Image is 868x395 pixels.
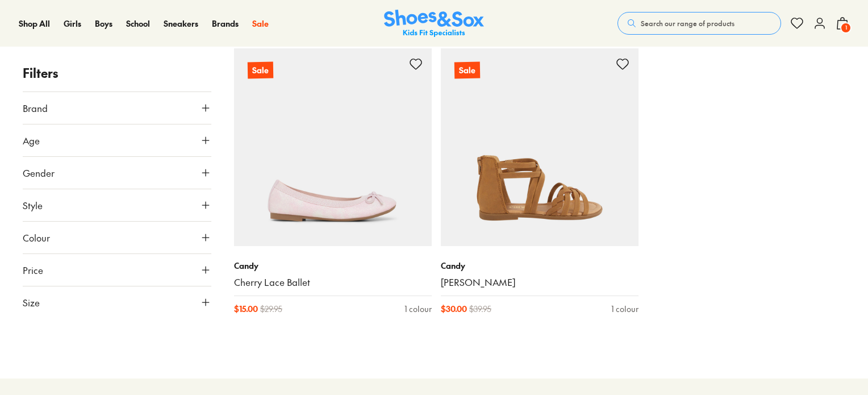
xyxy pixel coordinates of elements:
img: SNS_Logo_Responsive.svg [384,10,484,38]
span: Colour [23,231,50,244]
span: Style [23,198,43,212]
a: Sneakers [164,18,198,30]
span: Age [23,134,40,147]
span: $ 30.00 [441,303,467,315]
a: Brands [212,18,239,30]
a: School [126,18,150,30]
a: Sale [234,48,432,246]
span: Brands [212,18,239,29]
span: Shop All [19,18,50,29]
a: Sale [252,18,269,30]
span: Sale [252,18,269,29]
p: Sale [454,62,480,79]
span: 1 [840,22,852,34]
span: Search our range of products [641,18,735,28]
span: $ 39.95 [469,303,491,315]
button: 1 [836,11,849,36]
span: Size [23,296,40,309]
button: Gender [23,157,211,189]
span: School [126,18,150,29]
div: 1 colour [611,303,639,315]
span: Boys [95,18,112,29]
span: $ 15.00 [234,303,258,315]
p: Candy [441,260,639,272]
button: Brand [23,92,211,124]
button: Age [23,124,211,156]
span: Gender [23,166,55,180]
p: Filters [23,64,211,82]
a: Boys [95,18,112,30]
span: Girls [64,18,81,29]
a: Sale [441,48,639,246]
span: Brand [23,101,48,115]
span: Sneakers [164,18,198,29]
button: Size [23,286,211,318]
a: Cherry Lace Ballet [234,276,432,289]
div: 1 colour [404,303,432,315]
p: Candy [234,260,432,272]
a: Shop All [19,18,50,30]
button: Style [23,189,211,221]
button: Colour [23,222,211,253]
span: $ 29.95 [260,303,282,315]
button: Search our range of products [617,12,781,35]
p: Sale [248,62,273,79]
a: Girls [64,18,81,30]
a: Shoes & Sox [384,10,484,38]
button: Price [23,254,211,286]
span: Price [23,263,43,277]
a: [PERSON_NAME] [441,276,639,289]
